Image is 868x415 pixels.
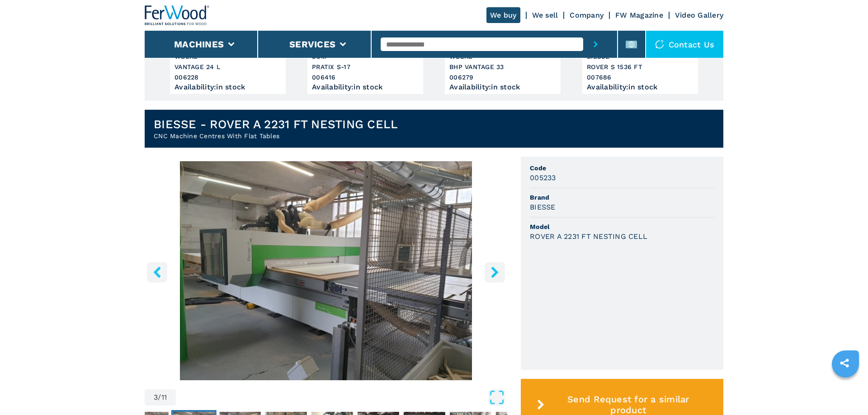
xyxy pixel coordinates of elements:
[147,262,167,282] button: left-button
[655,40,664,49] img: Contact us
[587,85,693,89] div: Availability : in stock
[583,31,608,58] button: submit-button
[145,161,507,380] img: CNC Machine Centres With Flat Tables BIESSE ROVER A 2231 FT NESTING CELL
[154,117,398,131] h1: BIESSE - ROVER A 2231 FT NESTING CELL
[530,163,714,173] span: Code
[178,389,505,406] button: Open Fullscreen
[830,374,861,408] iframe: Chat
[449,85,556,89] div: Availability : in stock
[449,51,556,83] h3: WEEKE BHP VANTAGE 33 006279
[174,39,224,50] button: Machines
[615,11,663,19] a: FW Magazine
[485,262,505,282] button: right-button
[570,11,604,19] a: Company
[530,202,556,212] h3: BIESSE
[145,161,507,380] div: Go to Slide 3
[161,394,167,401] span: 11
[486,7,520,23] a: We buy
[532,11,558,19] a: We sell
[175,85,281,89] div: Availability : in stock
[145,5,210,25] img: Ferwood
[833,352,856,374] a: sharethis
[587,51,693,83] h3: BIESSE ROVER S 1536 FT 007686
[312,51,419,83] h3: SCM PRATIX S-17 006416
[154,131,398,140] h2: CNC Machine Centres With Flat Tables
[530,222,714,231] span: Model
[154,394,158,401] span: 3
[312,85,419,89] div: Availability : in stock
[530,231,647,242] h3: ROVER A 2231 FT NESTING CELL
[675,11,723,19] a: Video Gallery
[158,394,161,401] span: /
[646,31,724,58] div: Contact us
[175,51,281,83] h3: WEEKE VANTAGE 24 L 006228
[530,173,556,183] h3: 005233
[530,193,714,202] span: Brand
[289,39,335,50] button: Services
